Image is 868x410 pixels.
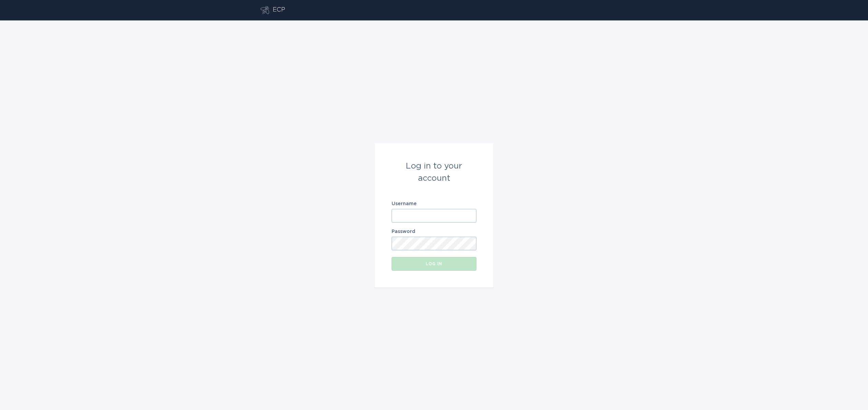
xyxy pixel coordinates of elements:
label: Username [392,201,476,206]
button: Log in [392,257,476,271]
div: ECP [273,6,285,14]
div: Log in [395,262,473,266]
div: Log in to your account [392,160,476,184]
button: Go to dashboard [260,6,269,14]
label: Password [392,229,476,234]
